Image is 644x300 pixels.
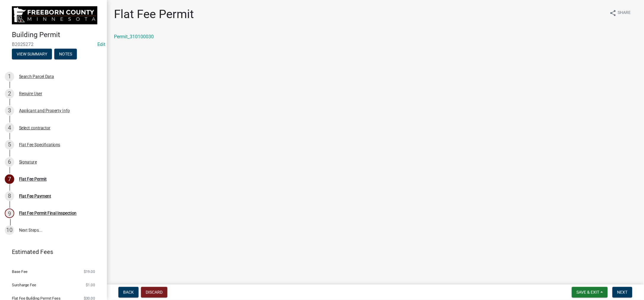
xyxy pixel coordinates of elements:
[5,89,14,99] div: 2
[54,49,77,59] button: Notes
[114,34,154,39] a: Permit_310100030
[19,92,42,96] div: Require User
[5,226,14,235] div: 10
[97,42,105,47] a: Edit
[19,160,37,164] div: Signature
[5,106,14,115] div: 3
[19,194,51,198] div: Flat Fee Payment
[12,283,36,287] span: Surcharge Fee
[613,287,632,298] button: Next
[12,52,52,57] wm-modal-confirm: Summary
[84,270,95,274] span: $19.00
[19,126,50,130] div: Select contractor
[5,191,14,201] div: 8
[12,42,95,47] span: B2025272
[610,9,617,17] i: share
[618,9,631,17] span: Share
[114,7,194,21] h1: Flat Fee Permit
[54,52,77,57] wm-modal-confirm: Notes
[86,283,95,287] span: $1.00
[617,290,628,295] span: Next
[5,246,97,258] a: Estimated Fees
[5,157,14,167] div: 6
[5,72,14,81] div: 1
[12,270,28,274] span: Base Fee
[12,6,97,24] img: Freeborn County, Minnesota
[19,177,47,181] div: Flat Fee Permit
[577,290,599,295] span: Save & Exit
[19,143,60,147] div: Flat Fee Specifications
[572,287,608,298] button: Save & Exit
[5,123,14,133] div: 4
[19,74,54,79] div: Search Parcel Data
[5,209,14,218] div: 9
[5,174,14,184] div: 7
[605,7,636,19] button: shareShare
[123,290,134,295] span: Back
[19,109,70,113] div: Applicant and Property Info
[12,31,102,39] h4: Building Permit
[12,49,52,59] button: View Summary
[5,140,14,150] div: 5
[19,211,77,215] div: Flat Fee Permit Final Inspection
[118,287,139,298] button: Back
[141,287,167,298] button: Discard
[97,42,105,47] wm-modal-confirm: Edit Application Number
